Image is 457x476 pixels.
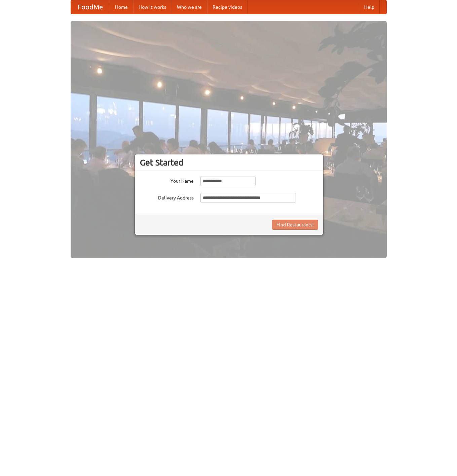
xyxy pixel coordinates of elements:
[133,0,172,14] a: How it works
[71,0,110,14] a: FoodMe
[172,0,207,14] a: Who we are
[140,157,318,168] h3: Get Started
[272,220,318,230] button: Find Restaurants!
[140,193,194,201] label: Delivery Address
[110,0,133,14] a: Home
[207,0,247,14] a: Recipe videos
[140,176,194,184] label: Your Name
[359,0,380,14] a: Help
